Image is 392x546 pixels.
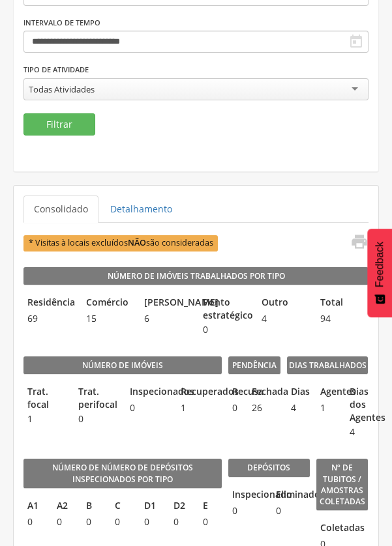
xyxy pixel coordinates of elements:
legend: E [199,499,222,514]
legend: Residência [23,296,76,311]
label: Tipo de Atividade [23,65,89,75]
legend: [PERSON_NAME] [140,296,192,311]
span: 6 [140,312,192,325]
legend: A2 [53,499,76,514]
span: 0 [140,515,163,528]
span: 0 [228,401,241,414]
legend: Outro [258,296,310,311]
legend: Total [316,296,369,311]
legend: A1 [23,499,46,514]
legend: Coletadas [316,521,324,536]
legend: Dias dos Agentes [345,385,368,424]
span: 0 [111,515,134,528]
legend: Depósitos [228,459,310,477]
span: 26 [248,401,261,414]
i:  [348,34,364,50]
span: 0 [199,515,222,528]
div: Todas Atividades [29,83,95,95]
a: Consolidado [23,195,98,223]
legend: Agentes [316,385,339,400]
legend: Número de Imóveis Trabalhados por Tipo [23,267,369,285]
legend: D1 [140,499,163,514]
legend: Ponto estratégico [199,296,251,322]
span: 0 [126,401,170,414]
legend: Inspecionados [126,385,170,400]
legend: Trat. focal [23,385,68,411]
legend: Dias [287,385,310,400]
span: 4 [345,425,368,438]
i:  [350,233,368,251]
legend: Recuperados [177,385,221,400]
span: 69 [23,312,76,325]
span: 0 [199,323,251,336]
span: 1 [23,412,68,425]
span: Feedback [374,242,385,287]
legend: Comércio [82,296,134,311]
span: 0 [82,515,105,528]
legend: Dias Trabalhados [287,356,369,375]
b: NÃO [128,237,146,248]
span: 4 [287,401,310,414]
legend: Fechada [248,385,261,400]
legend: Nº de Tubitos / Amostras coletadas [316,459,369,511]
button: Feedback - Mostrar pesquisa [367,229,392,317]
legend: Trat. perifocal [74,385,119,411]
span: 0 [170,515,192,528]
span: 0 [53,515,76,528]
button: Filtrar [23,113,95,136]
legend: B [82,499,105,514]
legend: C [111,499,134,514]
a: Detalhamento [100,195,183,223]
a:  [342,233,368,254]
span: 0 [74,412,119,425]
span: 94 [316,312,369,325]
span: 1 [316,401,339,414]
legend: D2 [170,499,192,514]
legend: Inspecionado [228,488,265,503]
legend: Eliminados [272,488,309,503]
legend: Número de Número de Depósitos Inspecionados por Tipo [23,459,222,488]
span: 1 [177,401,221,414]
legend: Recusa [228,385,241,400]
label: Intervalo de Tempo [23,18,100,28]
legend: Pendência [228,356,280,375]
span: * Visitas à locais excluídos são consideradas [23,235,218,251]
span: 4 [258,312,310,325]
span: 0 [228,504,265,517]
span: 0 [23,515,46,528]
legend: Número de imóveis [23,356,222,375]
span: 0 [272,504,309,517]
span: 15 [82,312,134,325]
